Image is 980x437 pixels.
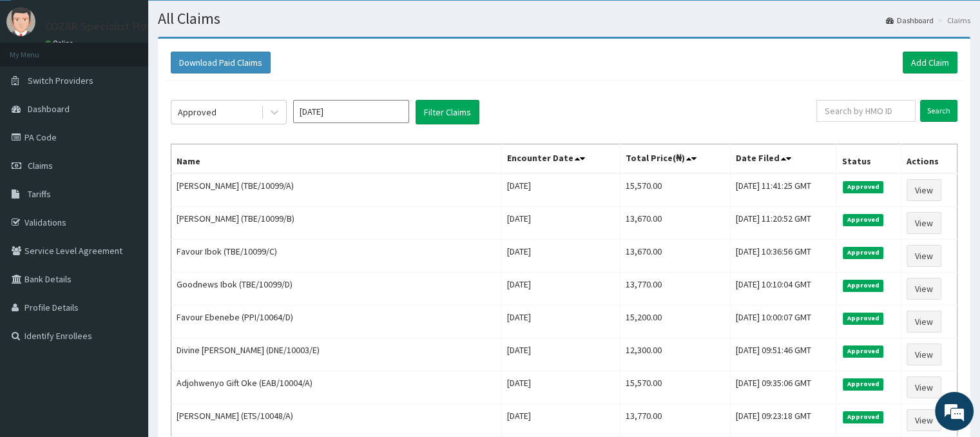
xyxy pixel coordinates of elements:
[293,100,409,123] input: Select Month and Year
[501,404,620,437] td: [DATE]
[501,207,620,240] td: [DATE]
[730,240,836,273] td: [DATE] 10:36:56 GMT
[6,7,35,36] img: User Image
[67,72,216,89] div: Chat with us now
[907,409,941,431] a: View
[843,214,883,226] span: Approved
[620,404,730,437] td: 13,770.00
[843,280,883,291] span: Approved
[620,207,730,240] td: 13,670.00
[501,144,620,174] th: Encounter Date
[171,240,502,273] td: Favour Ibok (TBE/10099/C)
[935,15,970,26] li: Claims
[730,338,836,371] td: [DATE] 09:51:46 GMT
[28,103,70,115] span: Dashboard
[171,306,502,338] td: Favour Ebenebe (PPI/10064/D)
[6,296,245,341] textarea: Type your message and hit 'Enter'
[171,371,502,404] td: Adjohwenyo Gift Oke (EAB/10004/A)
[730,404,836,437] td: [DATE] 09:23:18 GMT
[171,404,502,437] td: [PERSON_NAME] (ETS/10048/A)
[843,313,883,324] span: Approved
[730,306,836,338] td: [DATE] 10:00:07 GMT
[620,273,730,306] td: 13,770.00
[730,144,836,174] th: Date Filed
[843,345,883,357] span: Approved
[620,144,730,174] th: Total Price(₦)
[730,273,836,306] td: [DATE] 10:10:04 GMT
[920,100,957,122] input: Search
[907,212,941,234] a: View
[501,273,620,306] td: [DATE]
[171,52,271,73] button: Download Paid Claims
[620,371,730,404] td: 15,570.00
[45,39,76,48] a: Online
[730,173,836,207] td: [DATE] 11:41:25 GMT
[24,64,52,97] img: d_794563401_company_1708531726252_794563401
[28,75,93,86] span: Switch Providers
[843,411,883,423] span: Approved
[45,21,175,32] p: COZAR Specialist Hospital
[171,273,502,306] td: Goodnews Ibok (TBE/10099/D)
[843,247,883,258] span: Approved
[28,160,53,171] span: Claims
[211,6,242,37] div: Minimize live chat window
[501,338,620,371] td: [DATE]
[171,338,502,371] td: Divine [PERSON_NAME] (DNE/10003/E)
[907,344,941,365] a: View
[501,173,620,207] td: [DATE]
[501,240,620,273] td: [DATE]
[836,144,901,174] th: Status
[75,134,178,264] span: We're online!
[907,311,941,333] a: View
[171,207,502,240] td: [PERSON_NAME] (TBE/10099/B)
[158,10,970,27] h1: All Claims
[171,173,502,207] td: [PERSON_NAME] (TBE/10099/A)
[907,278,941,300] a: View
[907,179,941,201] a: View
[501,371,620,404] td: [DATE]
[843,181,883,193] span: Approved
[28,188,51,200] span: Tariffs
[730,207,836,240] td: [DATE] 11:20:52 GMT
[903,52,957,73] a: Add Claim
[171,144,502,174] th: Name
[416,100,479,124] button: Filter Claims
[620,240,730,273] td: 13,670.00
[620,306,730,338] td: 15,200.00
[886,15,934,26] a: Dashboard
[620,173,730,207] td: 15,570.00
[907,376,941,398] a: View
[816,100,916,122] input: Search by HMO ID
[907,245,941,267] a: View
[178,106,216,119] div: Approved
[501,306,620,338] td: [DATE]
[620,338,730,371] td: 12,300.00
[730,371,836,404] td: [DATE] 09:35:06 GMT
[901,144,957,174] th: Actions
[843,378,883,390] span: Approved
